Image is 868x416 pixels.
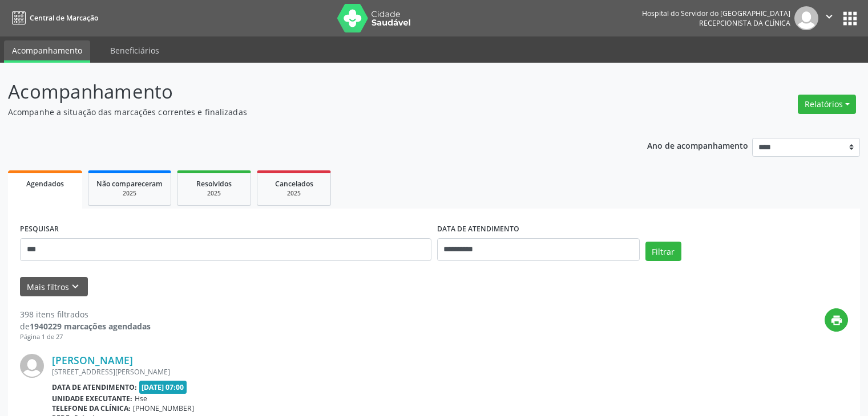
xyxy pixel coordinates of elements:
button:  [818,6,840,30]
b: Unidade executante: [52,394,132,403]
button: apps [840,9,860,28]
b: Data de atendimento: [52,382,137,392]
button: print [825,308,848,332]
span: Cancelados [275,179,313,189]
span: [DATE] 07:00 [139,381,187,394]
button: Filtrar [645,242,681,261]
span: Recepcionista da clínica [699,18,790,28]
div: 398 itens filtrados [20,308,151,320]
div: Hospital do Servidor do [GEOGRAPHIC_DATA] [642,9,790,18]
div: 2025 [185,189,243,198]
p: Acompanhamento [8,78,604,106]
b: Telefone da clínica: [52,403,131,413]
div: 2025 [265,189,322,198]
a: Beneficiários [102,40,167,60]
i: keyboard_arrow_down [69,280,82,293]
a: Central de Marcação [8,9,98,27]
p: Acompanhe a situação das marcações correntes e finalizadas [8,106,604,118]
img: img [794,6,818,30]
a: Acompanhamento [4,40,90,63]
button: Relatórios [798,95,856,114]
span: Resolvidos [196,179,232,189]
p: Ano de acompanhamento [647,138,748,152]
div: de [20,320,151,332]
img: img [20,354,44,378]
span: Não compareceram [96,179,163,189]
div: [STREET_ADDRESS][PERSON_NAME] [52,367,677,377]
label: DATA DE ATENDIMENTO [437,221,519,238]
button: Mais filtroskeyboard_arrow_down [20,277,88,297]
div: Página 1 de 27 [20,332,151,342]
i: print [830,314,843,327]
a: [PERSON_NAME] [52,354,133,366]
label: PESQUISAR [20,221,59,238]
i:  [823,10,835,23]
span: Hse [135,394,147,403]
strong: 1940229 marcações agendadas [30,321,151,332]
span: [PHONE_NUMBER] [133,403,194,413]
span: Agendados [26,179,64,189]
span: Central de Marcação [30,13,98,23]
div: 2025 [96,189,163,198]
